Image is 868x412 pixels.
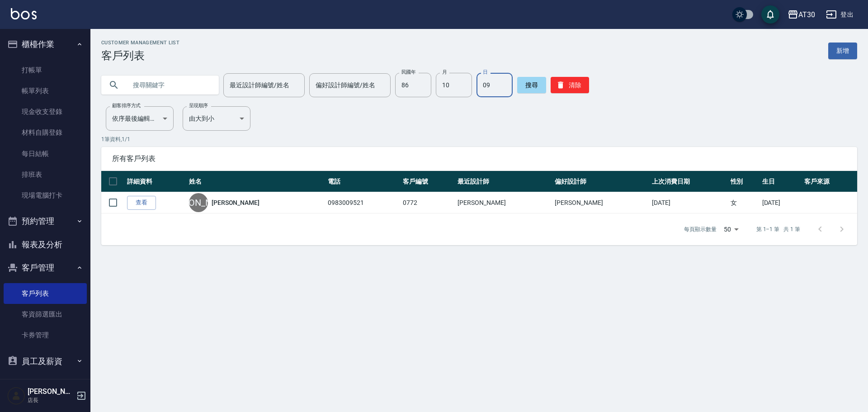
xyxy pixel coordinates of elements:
th: 客戶編號 [401,171,456,192]
h2: Customer Management List [101,40,179,46]
label: 民國年 [401,69,415,76]
label: 日 [483,69,487,76]
span: 所有客戶列表 [112,154,846,163]
td: [DATE] [650,192,728,213]
a: 現金收支登錄 [4,101,87,122]
button: AT30 [784,5,819,24]
th: 偏好設計師 [552,171,650,192]
input: 搜尋關鍵字 [127,73,212,97]
a: 新增 [828,43,857,59]
button: 員工及薪資 [4,350,87,373]
a: 現場電腦打卡 [4,185,87,206]
a: 打帳單 [4,60,87,81]
button: 清除 [551,77,589,93]
td: 0983009521 [325,192,400,213]
img: Logo [11,8,37,19]
a: 查看 [127,196,156,210]
a: 帳單列表 [4,81,87,101]
th: 最近設計師 [455,171,552,192]
th: 客戶來源 [802,171,857,192]
a: 每日結帳 [4,143,87,164]
p: 1 筆資料, 1 / 1 [101,135,857,143]
td: [PERSON_NAME] [552,192,650,213]
th: 電話 [325,171,400,192]
td: [DATE] [760,192,802,213]
button: 報表及分析 [4,233,87,256]
img: Person [7,387,25,405]
a: 排班表 [4,164,87,185]
a: 卡券管理 [4,325,87,346]
label: 呈現順序 [189,102,208,109]
a: 材料自購登錄 [4,122,87,143]
a: 客戶列表 [4,283,87,304]
p: 每頁顯示數量 [684,225,717,233]
th: 詳細資料 [125,171,187,192]
label: 月 [442,69,447,76]
label: 顧客排序方式 [112,102,141,109]
h5: [PERSON_NAME] [28,387,74,396]
button: 櫃檯作業 [4,33,87,56]
button: 客戶管理 [4,256,87,279]
button: save [761,5,779,24]
th: 生日 [760,171,802,192]
td: 女 [728,192,760,213]
td: [PERSON_NAME] [455,192,552,213]
th: 上次消費日期 [650,171,728,192]
p: 第 1–1 筆 共 1 筆 [756,225,800,233]
td: 0772 [401,192,456,213]
th: 姓名 [187,171,325,192]
button: 搜尋 [517,77,546,93]
th: 性別 [728,171,760,192]
div: 由大到小 [183,106,250,131]
div: [PERSON_NAME] [189,193,208,212]
button: 預約管理 [4,209,87,233]
div: 50 [720,217,742,242]
div: AT30 [798,9,815,20]
div: 依序最後編輯時間 [106,106,174,131]
p: 店長 [28,396,74,404]
a: 客資篩選匯出 [4,304,87,325]
button: 商品管理 [4,373,87,396]
button: 登出 [822,6,857,23]
a: [PERSON_NAME] [212,198,259,207]
h3: 客戶列表 [101,49,179,62]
